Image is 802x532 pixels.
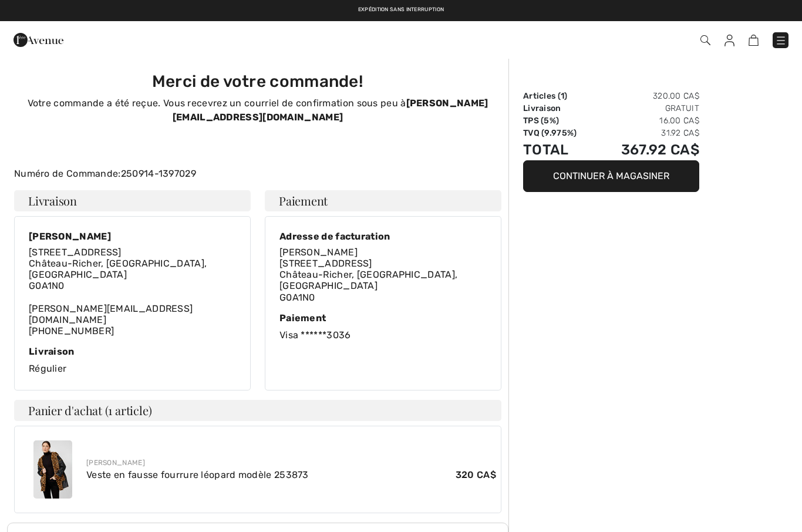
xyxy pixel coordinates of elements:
[279,312,487,324] div: Paiement
[29,346,236,376] div: Régulier
[595,90,699,102] td: 320.00 CA$
[279,231,487,242] div: Adresse de facturation
[279,258,457,303] span: [STREET_ADDRESS] Château-Richer, [GEOGRAPHIC_DATA], [GEOGRAPHIC_DATA] G0A1N0
[595,139,699,160] td: 367.92 CA$
[456,468,496,482] span: 320 CA$
[775,35,787,46] img: Menu
[523,139,595,160] td: Total
[21,72,494,92] h3: Merci de votre commande!
[7,167,508,181] div: Numéro de Commande:
[265,190,501,211] h4: Paiement
[561,91,564,101] span: 1
[14,28,63,52] img: 1ère Avenue
[14,33,63,45] a: 1ère Avenue
[279,247,358,258] span: [PERSON_NAME]
[21,96,494,124] p: Votre commande a été reçue. Vous recevrez un courriel de confirmation sous peu à
[523,127,595,139] td: TVQ (9.975%)
[749,35,759,46] img: Panier d'achat
[29,346,236,357] div: Livraison
[595,115,699,127] td: 16.00 CA$
[29,325,114,336] a: [PHONE_NUMBER]
[595,102,699,115] td: Gratuit
[725,35,734,46] img: Mes infos
[523,102,595,115] td: Livraison
[86,457,496,468] div: [PERSON_NAME]
[86,469,309,480] a: Veste en fausse fourrure léopard modèle 253873
[173,97,488,123] strong: [PERSON_NAME][EMAIL_ADDRESS][DOMAIN_NAME]
[33,440,72,499] img: Veste en fausse fourrure léopard modèle 253873
[595,127,699,139] td: 31.92 CA$
[523,90,595,102] td: Articles ( )
[29,247,236,337] div: [PERSON_NAME][EMAIL_ADDRESS][DOMAIN_NAME]
[29,247,207,292] span: [STREET_ADDRESS] Château-Richer, [GEOGRAPHIC_DATA], [GEOGRAPHIC_DATA] G0A1N0
[700,35,710,45] img: Recherche
[523,115,595,127] td: TPS (5%)
[14,400,501,421] h4: Panier d'achat (1 article)
[29,231,236,242] div: [PERSON_NAME]
[523,160,699,192] button: Continuer à magasiner
[121,168,196,179] a: 250914-1397029
[14,190,251,211] h4: Livraison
